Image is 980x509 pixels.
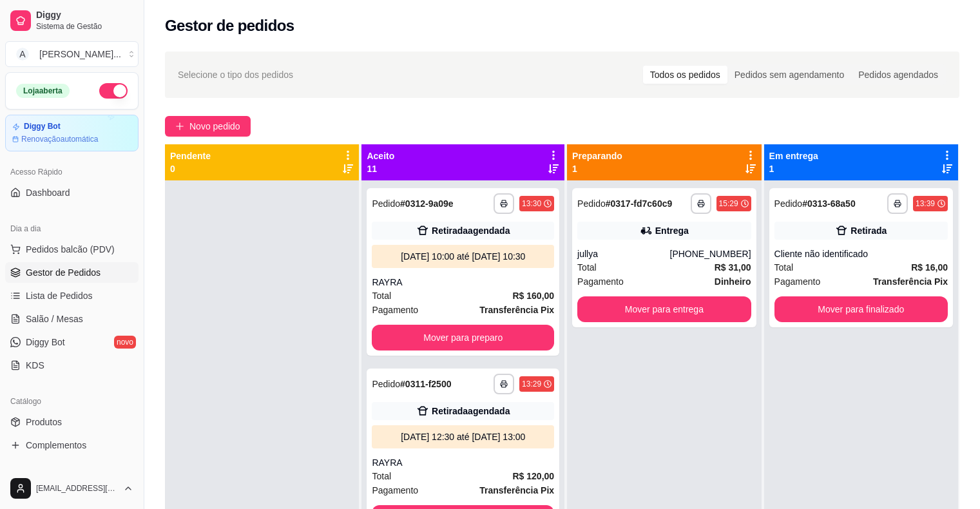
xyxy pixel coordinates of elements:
[400,379,451,389] strong: # 0311-f2500
[26,416,62,428] span: Produtos
[851,66,945,84] div: Pedidos agendados
[643,66,727,84] div: Todos os pedidos
[24,122,61,131] article: Diggy Bot
[577,260,597,274] span: Total
[727,66,851,84] div: Pedidos sem agendamento
[16,48,29,61] span: A
[513,291,555,301] strong: R$ 160,00
[178,68,293,82] span: Selecione o tipo dos pedidos
[5,41,139,67] button: Select a team
[372,325,554,351] button: Mover para preparo
[522,198,541,209] div: 13:30
[572,149,622,162] p: Preparando
[774,274,821,289] span: Pagamento
[400,198,454,209] strong: # 0312-9a09e
[26,359,44,372] span: KDS
[372,483,418,497] span: Pagamento
[522,379,541,389] div: 13:29
[165,15,294,36] h2: Gestor de pedidos
[5,309,139,329] a: Salão / Mesas
[5,218,139,239] div: Dia a dia
[99,83,128,99] button: Alterar Status
[5,435,139,456] a: Complementos
[479,305,554,315] strong: Transferência Pix
[479,485,554,495] strong: Transferência Pix
[26,289,93,302] span: Lista de Pedidos
[5,412,139,432] a: Produtos
[5,391,139,412] div: Catálogo
[372,379,400,389] span: Pedido
[372,289,391,303] span: Total
[655,224,689,237] div: Entrega
[39,48,121,61] div: [PERSON_NAME] ...
[377,430,549,443] div: [DATE] 12:30 até [DATE] 13:00
[5,162,139,182] div: Acesso Rápido
[5,182,139,203] a: Dashboard
[189,119,240,133] span: Novo pedido
[377,250,549,263] div: [DATE] 10:00 até [DATE] 10:30
[170,149,211,162] p: Pendente
[577,198,606,209] span: Pedido
[26,336,65,349] span: Diggy Bot
[372,276,554,289] div: RAYRA
[577,274,624,289] span: Pagamento
[5,355,139,376] a: KDS
[372,469,391,483] span: Total
[372,198,400,209] span: Pedido
[769,162,818,175] p: 1
[5,115,139,151] a: Diggy BotRenovaçãoautomática
[911,262,948,273] strong: R$ 16,00
[715,262,751,273] strong: R$ 31,00
[26,439,86,452] span: Complementos
[5,473,139,504] button: [EMAIL_ADDRESS][DOMAIN_NAME]
[367,149,394,162] p: Aceito
[916,198,935,209] div: 13:39
[21,134,98,144] article: Renovação automática
[5,262,139,283] a: Gestor de Pedidos
[774,260,794,274] span: Total
[175,122,184,131] span: plus
[5,332,139,352] a: Diggy Botnovo
[367,162,394,175] p: 11
[715,276,751,287] strong: Dinheiro
[577,247,669,260] div: jullya
[606,198,673,209] strong: # 0317-fd7c60c9
[26,243,115,256] span: Pedidos balcão (PDV)
[36,21,133,32] span: Sistema de Gestão
[577,296,751,322] button: Mover para entrega
[372,456,554,469] div: RAYRA
[774,247,948,260] div: Cliente não identificado
[432,224,510,237] div: Retirada agendada
[36,10,133,21] span: Diggy
[802,198,856,209] strong: # 0313-68a50
[26,186,70,199] span: Dashboard
[513,471,555,481] strong: R$ 120,00
[16,84,70,98] div: Loja aberta
[769,149,818,162] p: Em entrega
[719,198,738,209] div: 15:29
[670,247,751,260] div: [PHONE_NUMBER]
[873,276,948,287] strong: Transferência Pix
[165,116,251,137] button: Novo pedido
[5,239,139,260] button: Pedidos balcão (PDV)
[5,5,139,36] a: DiggySistema de Gestão
[850,224,887,237] div: Retirada
[774,296,948,322] button: Mover para finalizado
[26,312,83,325] span: Salão / Mesas
[774,198,803,209] span: Pedido
[372,303,418,317] span: Pagamento
[170,162,211,175] p: 0
[36,483,118,494] span: [EMAIL_ADDRESS][DOMAIN_NAME]
[26,266,101,279] span: Gestor de Pedidos
[432,405,510,418] div: Retirada agendada
[572,162,622,175] p: 1
[5,285,139,306] a: Lista de Pedidos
